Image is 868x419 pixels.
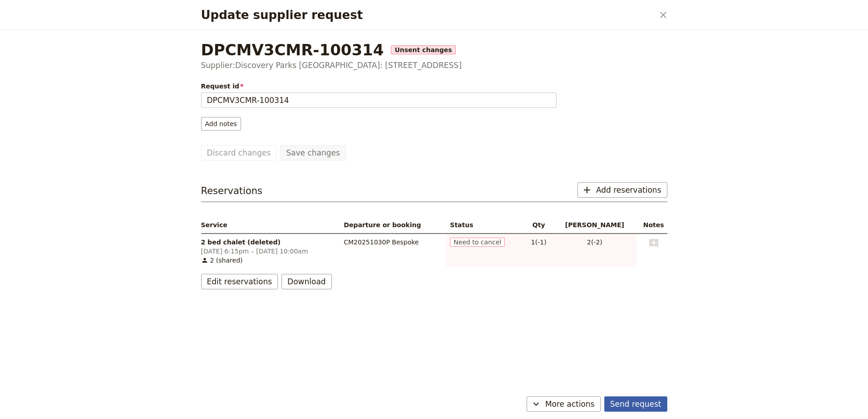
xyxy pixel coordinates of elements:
[201,82,557,91] span: Request id
[201,184,263,198] h3: Reservations
[604,396,667,412] button: Send request
[280,145,346,161] button: Save changes
[391,45,455,54] span: Unsent changes
[577,182,667,198] button: ​Add reservations
[648,238,659,249] button: Add note
[340,217,446,234] th: Departure or booking
[557,238,633,247] span: 2 (-2)
[201,238,337,247] span: 2 bed chalet (deleted)
[201,247,337,256] span: [DATE] 6:15pm – [DATE] 10:00am
[524,217,553,234] th: Qty
[446,217,524,234] th: Status
[344,238,443,247] div: CM20251030P Bespoke
[528,238,549,247] span: 1 (-1)
[201,117,241,131] button: Add notes
[201,41,667,59] div: DPCMV3CMR-100314
[450,238,505,247] span: Need to cancel
[527,396,601,412] button: ​More actions
[201,60,667,71] div: Supplier: Discovery Parks [GEOGRAPHIC_DATA]: [STREET_ADDRESS]
[201,256,337,265] span: 2 (shared)
[545,399,595,409] span: More actions
[201,93,557,108] input: Request id
[553,217,636,234] th: [PERSON_NAME]
[201,8,654,22] h2: Update supplier request
[636,217,667,234] th: Notes
[201,145,277,161] button: Discard changes
[281,274,332,289] button: Download
[201,274,278,289] button: Edit reservations
[596,185,661,195] span: Add reservations
[656,7,671,23] button: Close dialog
[201,217,340,234] th: Service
